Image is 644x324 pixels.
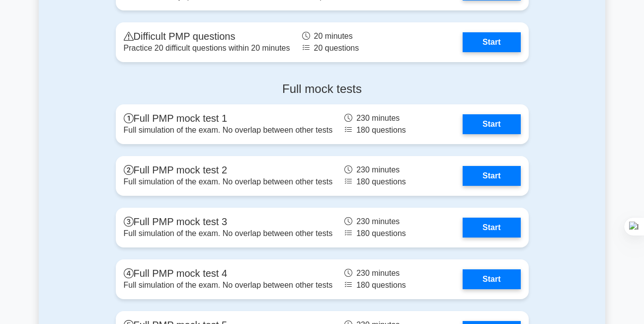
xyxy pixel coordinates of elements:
[463,114,520,134] a: Start
[463,269,520,289] a: Start
[463,218,520,238] a: Start
[463,32,520,52] a: Start
[463,166,520,186] a: Start
[116,82,529,96] h4: Full mock tests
